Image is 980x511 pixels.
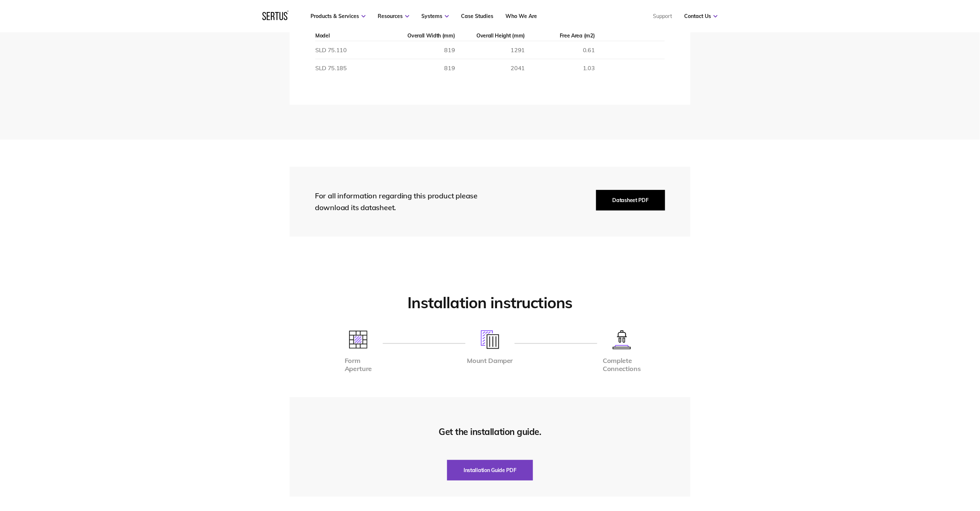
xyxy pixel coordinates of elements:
[315,59,385,77] td: SLD 75.185
[525,59,595,77] td: 1.03
[290,293,690,313] h2: Installation instructions
[439,426,541,437] div: Get the installation guide.
[385,59,455,77] td: 819
[385,30,455,41] th: Overall Width (mm)
[315,30,385,41] th: Model
[378,13,409,19] a: Resources
[315,190,491,213] div: For all information regarding this product please download its datasheet.
[467,357,513,365] div: Mount Damper
[461,13,493,19] a: Case Studies
[345,357,372,373] div: Form Aperture
[421,13,449,19] a: Systems
[525,41,595,59] td: 0.61
[849,427,980,511] iframe: Chat Widget
[447,460,533,481] button: Installation Guide PDF
[315,41,385,59] td: SLD 75.110
[455,59,525,77] td: 2041
[311,13,366,19] a: Products & Services
[455,30,525,41] th: Overall Height (mm)
[455,41,525,59] td: 1291
[684,13,718,19] a: Contact Us
[385,41,455,59] td: 819
[603,357,640,373] div: Complete Connections
[596,190,665,210] button: Datasheet PDF
[653,13,672,19] a: Support
[505,13,537,19] a: Who We Are
[525,30,595,41] th: Free Area (m2)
